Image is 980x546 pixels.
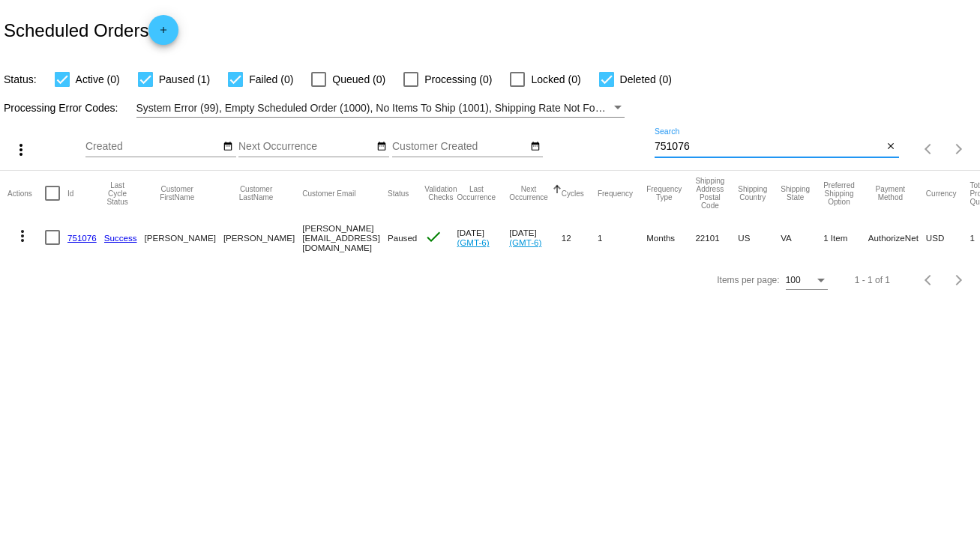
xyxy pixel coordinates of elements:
span: Queued (0) [332,70,385,88]
button: Previous page [914,134,944,164]
span: Paused (1) [159,70,210,88]
mat-cell: 1 [598,216,646,259]
button: Change sorting for LastOccurrenceUtc [457,185,496,201]
mat-cell: AuthorizeNet [868,216,926,259]
button: Change sorting for CurrencyIso [926,189,957,198]
input: Next Occurrence [238,141,373,153]
mat-cell: [DATE] [457,216,509,259]
span: 100 [786,275,801,285]
span: Processing (0) [424,70,492,88]
mat-cell: 22101 [695,216,738,259]
mat-icon: close [886,141,896,153]
a: (GMT-6) [509,237,541,247]
button: Change sorting for LastProcessingCycleId [104,181,131,206]
mat-header-cell: Validation Checks [424,171,457,216]
mat-cell: 1 Item [823,216,868,259]
div: Items per page: [717,275,779,285]
span: Paused [388,233,417,243]
button: Change sorting for NextOccurrenceUtc [509,185,548,201]
a: 751076 [67,233,97,243]
input: Search [655,141,883,153]
button: Change sorting for CustomerEmail [302,189,355,198]
mat-cell: [DATE] [509,216,562,259]
mat-cell: 12 [562,216,598,259]
mat-icon: date_range [223,141,233,153]
button: Change sorting for FrequencyType [646,185,682,201]
button: Next page [944,134,974,164]
mat-cell: USD [926,216,970,259]
input: Customer Created [392,141,527,153]
button: Change sorting for PaymentMethod.Type [868,185,913,201]
mat-icon: date_range [376,141,387,153]
button: Change sorting for Id [67,189,73,198]
button: Change sorting for Frequency [598,189,633,198]
button: Change sorting for ShippingPostcode [695,177,724,210]
button: Clear [883,139,899,155]
mat-cell: US [738,216,781,259]
input: Created [85,141,220,153]
button: Change sorting for CustomerLastName [223,185,289,201]
mat-cell: VA [781,216,823,259]
mat-cell: Months [646,216,695,259]
span: Failed (0) [249,70,293,88]
mat-icon: add [154,25,172,43]
button: Change sorting for Cycles [562,189,584,198]
button: Change sorting for Status [388,189,409,198]
div: 1 - 1 of 1 [855,275,890,285]
a: (GMT-6) [457,237,489,247]
mat-icon: more_vert [12,141,30,159]
button: Change sorting for CustomerFirstName [145,185,210,201]
span: Active (0) [76,70,120,88]
span: Status: [4,73,37,85]
mat-cell: [PERSON_NAME][EMAIL_ADDRESS][DOMAIN_NAME] [302,216,388,259]
button: Change sorting for ShippingState [781,185,810,201]
h2: Scheduled Orders [4,15,178,45]
mat-select: Items per page: [786,276,828,286]
mat-icon: date_range [530,141,541,153]
mat-header-cell: Actions [7,171,45,216]
a: Success [104,233,137,243]
mat-cell: [PERSON_NAME] [223,216,302,259]
button: Next page [944,265,974,295]
span: Locked (0) [531,70,580,88]
span: Deleted (0) [620,70,672,88]
mat-icon: more_vert [13,227,31,245]
button: Previous page [914,265,944,295]
button: Change sorting for ShippingCountry [738,185,767,201]
span: Processing Error Codes: [4,102,118,114]
mat-select: Filter by Processing Error Codes [136,99,625,118]
mat-icon: check [424,228,442,246]
mat-cell: [PERSON_NAME] [145,216,223,259]
button: Change sorting for PreferredShippingOption [823,181,855,206]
